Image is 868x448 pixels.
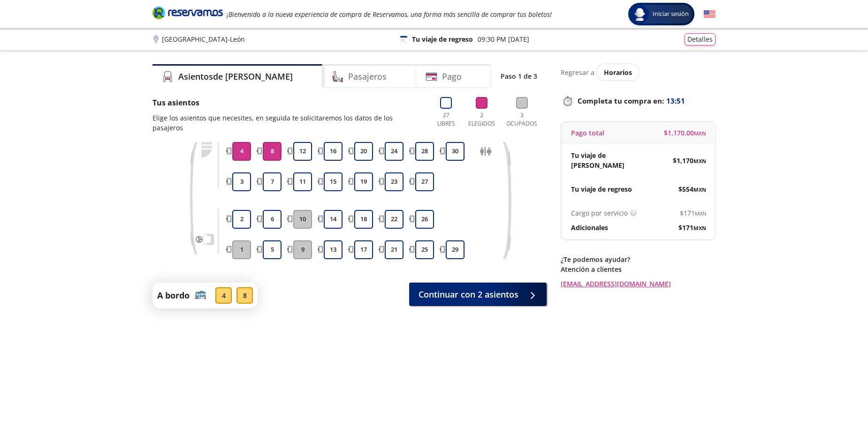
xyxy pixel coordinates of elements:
[561,64,716,80] div: Regresar a ver horarios
[685,33,716,45] button: Detalles
[561,264,716,274] p: Atención a clientes
[664,128,706,138] span: $ 1,170.00
[152,6,223,20] i: Brand Logo
[293,172,312,191] button: 11
[385,210,404,229] button: 22
[649,9,693,19] span: Iniciar sesión
[162,34,245,44] p: [GEOGRAPHIC_DATA] - León
[561,254,716,264] p: ¿Te podemos ayudar?
[571,184,632,194] p: Tu viaje de regreso
[178,70,293,83] h4: Asientos de [PERSON_NAME]
[666,96,685,106] span: 13:51
[385,172,404,191] button: 23
[415,142,434,161] button: 28
[263,240,282,259] button: 5
[324,240,343,259] button: 13
[263,142,282,161] button: 8
[695,210,706,217] small: MXN
[152,6,223,22] a: Brand Logo
[466,111,497,128] p: 2 Elegidos
[236,287,253,304] div: 8
[504,111,540,128] p: 3 Ocupados
[478,34,529,44] p: 09:30 PM [DATE]
[415,210,434,229] button: 26
[152,113,424,133] p: Elige los asientos que necesites, en seguida te solicitaremos los datos de los pasajeros
[673,156,706,165] span: $ 1,170
[324,210,343,229] button: 14
[446,240,464,259] button: 29
[604,68,632,77] span: Horarios
[704,8,716,20] button: English
[442,70,462,83] h4: Pago
[680,208,706,218] span: $ 171
[385,142,404,161] button: 24
[293,142,312,161] button: 12
[263,210,282,229] button: 6
[678,184,706,194] span: $ 554
[232,240,251,259] button: 1
[561,67,594,77] p: Regresar a
[694,130,706,137] small: MXN
[415,172,434,191] button: 27
[412,34,473,44] p: Tu viaje de regreso
[561,279,716,289] a: [EMAIL_ADDRESS][DOMAIN_NAME]
[324,142,343,161] button: 16
[293,240,312,259] button: 9
[571,128,604,138] p: Pago total
[215,287,232,304] div: 4
[354,240,373,259] button: 17
[571,223,608,232] p: Adicionales
[678,223,706,232] span: $ 171
[693,157,706,164] small: MXN
[354,172,373,191] button: 19
[433,111,459,128] p: 27 Libres
[419,288,518,301] span: Continuar con 2 asientos
[385,240,404,259] button: 21
[232,172,251,191] button: 3
[157,289,190,302] p: A bordo
[501,71,537,81] p: Paso 1 de 3
[324,172,343,191] button: 15
[561,94,716,107] p: Completa tu compra en :
[693,186,706,193] small: MXN
[354,210,373,229] button: 18
[227,10,552,19] em: ¡Bienvenido a la nueva experiencia de compra de Reservamos, una forma más sencilla de comprar tus...
[571,208,628,218] p: Cargo por servicio
[354,142,373,161] button: 20
[152,97,424,108] p: Tus asientos
[263,172,282,191] button: 7
[232,210,251,229] button: 2
[293,210,312,229] button: 10
[693,224,706,231] small: MXN
[348,70,387,83] h4: Pasajeros
[415,240,434,259] button: 25
[232,142,251,161] button: 4
[571,150,639,170] p: Tu viaje de [PERSON_NAME]
[409,283,547,306] button: Continuar con 2 asientos
[446,142,464,161] button: 30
